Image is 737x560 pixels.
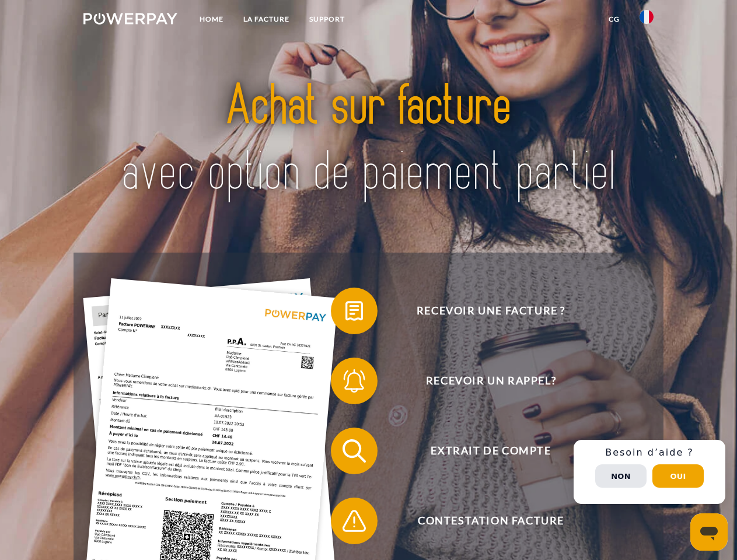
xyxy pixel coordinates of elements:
span: Extrait de compte [348,428,634,474]
h3: Besoin d’aide ? [581,447,718,459]
button: Recevoir un rappel? [331,358,634,404]
img: title-powerpay_fr.svg [111,56,626,223]
span: Contestation Facture [348,498,634,544]
a: LA FACTURE [233,9,299,30]
span: Recevoir un rappel? [348,358,634,404]
img: qb_search.svg [340,436,369,466]
img: qb_bill.svg [340,296,369,325]
button: Oui [652,464,704,488]
img: qb_bell.svg [340,366,369,395]
button: Extrait de compte [331,428,634,474]
button: Recevoir une facture ? [331,288,634,334]
a: CG [599,9,630,30]
span: Recevoir une facture ? [348,288,634,334]
iframe: Bouton de lancement de la fenêtre de messagerie [690,513,728,551]
button: Contestation Facture [331,498,634,544]
div: Schnellhilfe [574,440,725,504]
a: Home [190,9,233,30]
img: qb_warning.svg [340,506,369,535]
a: Support [299,9,355,30]
button: Non [595,464,647,488]
img: logo-powerpay-white.svg [83,13,177,24]
img: fr [640,10,654,24]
